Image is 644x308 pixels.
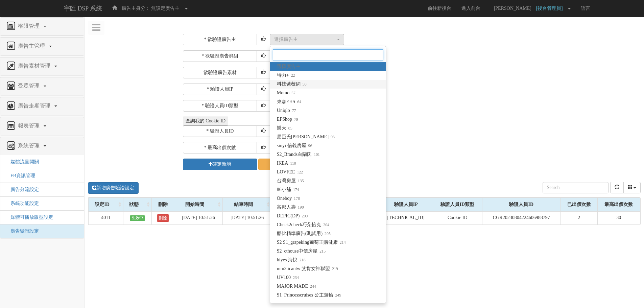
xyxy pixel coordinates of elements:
span: 受眾管理 [16,83,43,89]
a: 廣告驗證設定 [5,229,39,234]
div: 選擇廣告主 [274,36,336,43]
small: 135 [296,179,304,183]
span: S2 S1_grapeking葡萄王購健康 [277,239,346,246]
small: 50 [301,82,307,87]
a: 報表管理 [5,121,79,132]
td: [TECHNICAL_ID] [379,211,433,224]
button: 確定新增 [183,159,257,170]
small: 77 [290,108,296,113]
a: 系統管理 [5,141,79,151]
div: 狀態 [123,198,151,211]
small: 85 [286,126,292,131]
span: 廣告素材管理 [16,63,54,69]
a: 媒體可播放版型設定 [5,215,53,220]
span: UV100 [277,274,299,281]
small: 101 [312,152,320,157]
span: 選擇廣告主 [277,63,301,70]
a: FB資訊管理 [5,173,35,178]
span: Check2check巧朵恰克 [277,221,329,228]
button: columns [623,182,641,193]
input: Search [543,182,609,193]
span: Momo [277,90,295,96]
small: 57 [289,91,295,95]
div: Columns [623,182,641,193]
td: [DATE] 10:51:26 [223,211,271,224]
small: 178 [292,196,300,201]
span: DEPIC(DP) [277,213,308,219]
span: 權限管理 [16,23,43,29]
small: 249 [333,293,341,298]
div: 驗證人員IP [379,198,433,211]
div: 驗證人員ID [482,198,560,211]
span: 報表管理 [16,123,43,128]
span: 媒體流量開關 [5,159,39,164]
span: 無設定廣告主 [151,6,180,11]
small: 64 [295,99,301,104]
span: 特力+ [277,72,295,79]
span: hiyes 海悅 [277,257,306,263]
a: 廣告素材管理 [5,61,79,72]
small: 214 [338,240,346,245]
small: 204 [321,222,329,227]
small: 205 [323,231,331,236]
span: 86小舖 [277,186,299,193]
span: LOVFEE [277,169,303,175]
small: 200 [300,214,308,218]
span: mm2.icantw 艾肯女神聯盟 [277,265,338,272]
span: 科技紫薇網 [277,81,307,88]
div: 已出價次數 [561,198,597,211]
small: 79 [292,117,298,122]
span: 廣告主身分： [122,6,150,11]
span: S2_Brands白蘭氏 [277,151,320,158]
span: 生效中 [130,215,145,221]
span: 酷比精準廣告(測試用) [277,230,331,237]
td: Cookie ID [433,211,482,224]
a: 新增廣告驗證設定 [88,182,139,194]
div: 設定ID [89,198,123,211]
small: 190 [296,205,304,210]
small: 174 [291,187,299,192]
div: 開始時間 [174,198,222,211]
a: 刪除 [157,214,169,222]
span: 系統管理 [16,143,43,148]
small: 22 [289,73,295,78]
span: 台灣房屋 [277,177,304,184]
span: 屈臣氏[PERSON_NAME] [277,134,335,140]
small: 234 [291,275,299,280]
a: 廣告主管理 [5,41,79,52]
a: 廣告分流設定 [5,187,39,192]
small: 218 [297,258,306,262]
a: 系統功能設定 [5,201,39,206]
a: 取消 [258,159,333,170]
td: 4011 [89,211,123,224]
button: 查詢我的 Cookie ID [183,117,228,125]
span: Oneboy [277,195,300,202]
td: [DATE] 10:51:26 [174,211,223,224]
span: IKEA [277,160,296,167]
span: car-plus 格上租車 [277,301,320,307]
span: S2_cthouse中信房屋 [277,248,326,255]
a: 廣告走期管理 [5,101,79,112]
small: 93 [329,135,335,139]
span: EFShop [277,116,298,123]
span: [PERSON_NAME] [491,6,535,11]
input: Search [273,49,383,61]
div: 最高出價次數 [598,198,640,211]
span: 廣告走期管理 [16,103,54,109]
small: 244 [308,284,316,289]
span: S1_Princesscruises 公主遊輪 [277,292,341,299]
small: 96 [306,143,312,148]
button: 選擇廣告主 [270,34,344,45]
td: CGR20230804224606988797 [482,211,560,224]
a: 權限管理 [5,21,79,32]
div: 驗證人員ID類型 [433,198,482,211]
span: 東森EHS [277,98,301,105]
a: 受眾管理 [5,81,79,92]
span: [後台管理員] [536,6,566,11]
div: 結束時間 [223,198,271,211]
button: refresh [610,182,624,193]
